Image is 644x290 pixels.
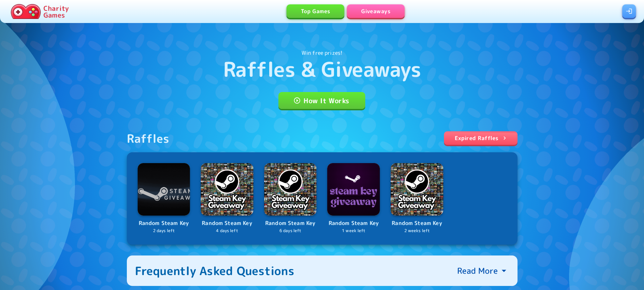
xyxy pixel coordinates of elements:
[287,4,344,18] a: Top Games
[138,228,190,234] p: 2 days left
[327,219,380,228] p: Random Steam Key
[201,163,253,234] a: LogoRandom Steam Key4 days left
[138,163,190,234] a: LogoRandom Steam Key2 days left
[264,228,317,234] p: 6 days left
[391,163,443,234] a: LogoRandom Steam Key2 weeks left
[327,163,380,216] img: Logo
[347,4,405,18] a: Giveaways
[264,219,317,228] p: Random Steam Key
[223,57,421,81] h1: Raffles & Giveaways
[327,228,380,234] p: 1 week left
[327,163,380,234] a: LogoRandom Steam Key1 week left
[201,219,253,228] p: Random Steam Key
[457,265,498,276] p: Read More
[264,163,317,234] a: LogoRandom Steam Key6 days left
[391,228,443,234] p: 2 weeks left
[444,131,518,145] a: Expired Raffles
[391,219,443,228] p: Random Steam Key
[127,255,518,286] button: Frequently Asked QuestionsRead More
[135,264,295,278] div: Frequently Asked Questions
[201,163,253,216] img: Logo
[391,163,443,216] img: Logo
[201,228,253,234] p: 4 days left
[264,163,317,216] img: Logo
[8,3,72,20] a: Charity Games
[11,4,41,19] img: Charity.Games
[301,49,343,57] p: Win free prizes!
[138,163,190,216] img: Logo
[43,5,69,18] p: Charity Games
[127,131,170,146] div: Raffles
[138,219,190,228] p: Random Steam Key
[278,92,365,109] a: How It Works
